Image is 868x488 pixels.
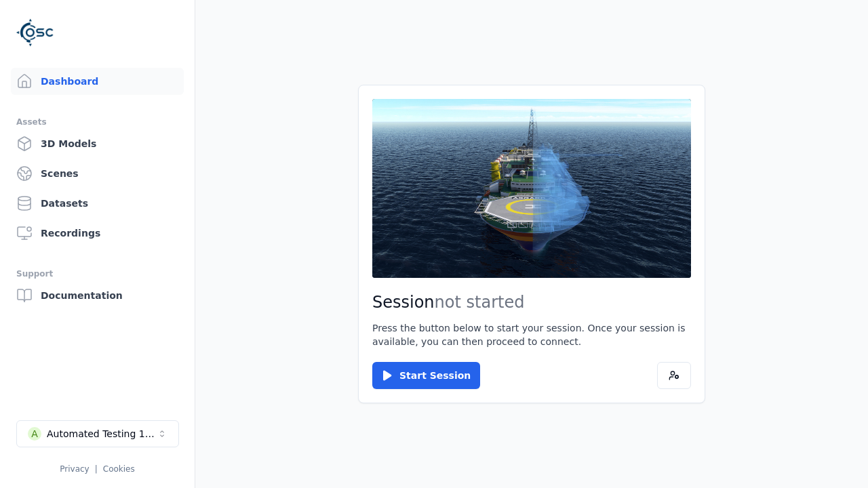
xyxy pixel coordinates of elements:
div: Assets [16,114,178,130]
h2: Session [372,291,691,313]
span: not started [435,293,525,312]
span: | [95,464,98,474]
a: Documentation [11,282,184,309]
a: Cookies [103,464,135,474]
button: Select a workspace [16,420,179,447]
div: Automated Testing 1 - Playwright [47,427,157,441]
a: 3D Models [11,130,184,157]
a: Scenes [11,160,184,187]
a: Privacy [60,464,89,474]
a: Dashboard [11,68,184,95]
div: A [28,427,41,441]
div: Support [16,266,178,282]
a: Datasets [11,190,184,217]
img: Logo [16,14,54,52]
a: Recordings [11,220,184,247]
p: Press the button below to start your session. Once your session is available, you can then procee... [372,321,691,348]
button: Start Session [372,362,480,389]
